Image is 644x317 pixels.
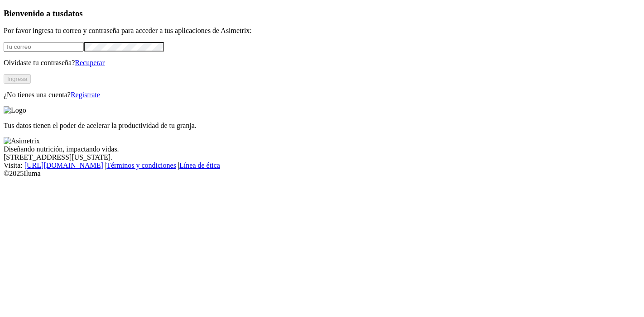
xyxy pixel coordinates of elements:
[106,161,176,169] a: Términos y condiciones
[4,42,84,52] input: Tu correo
[4,91,640,99] p: ¿No tienes una cuenta?
[4,27,640,35] p: Por favor ingresa tu correo y contraseña para acceder a tus aplicaciones de Asimetrix:
[4,59,640,67] p: Olvidaste tu contraseña?
[63,9,83,18] span: datos
[4,106,26,114] img: Logo
[4,145,640,153] div: Diseñando nutrición, impactando vidas.
[24,161,103,169] a: [URL][DOMAIN_NAME]
[4,122,640,130] p: Tus datos tienen el poder de acelerar la productividad de tu granja.
[4,137,40,145] img: Asimetrix
[71,91,100,99] a: Regístrate
[75,59,105,66] a: Recuperar
[4,161,640,170] div: Visita : | |
[179,161,220,169] a: Línea de ética
[4,153,640,161] div: [STREET_ADDRESS][US_STATE].
[4,74,31,84] button: Ingresa
[4,170,640,178] div: © 2025 Iluma
[4,9,640,19] h3: Bienvenido a tus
